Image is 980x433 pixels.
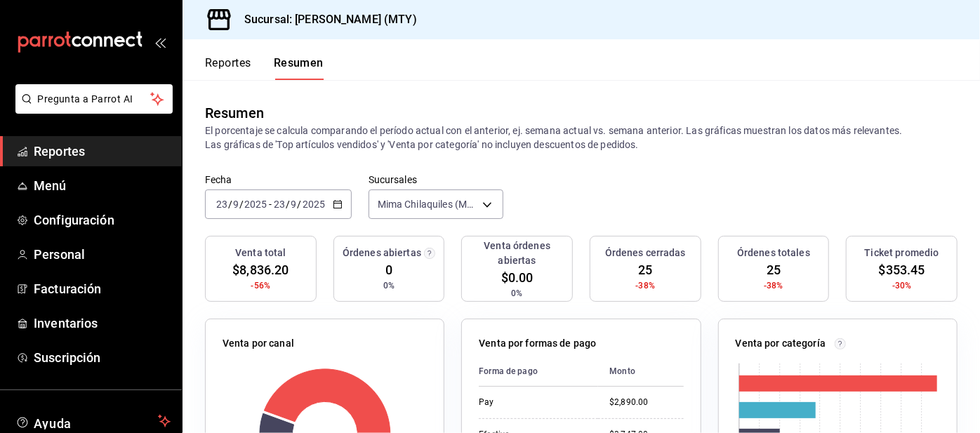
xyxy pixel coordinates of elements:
span: Menú [34,176,171,195]
span: Mima Chilaquiles (MTY) [378,197,477,211]
span: / [286,199,290,210]
p: Venta por canal [223,336,294,351]
span: 0 [385,260,392,279]
span: 25 [638,260,652,279]
div: Pay [479,397,587,408]
button: Reportes [205,56,251,80]
span: -56% [251,279,271,292]
h3: Órdenes cerradas [605,246,686,260]
h3: Órdenes abiertas [343,246,421,260]
input: -- [232,199,239,210]
span: Personal [34,245,171,264]
input: -- [291,199,298,210]
span: -38% [764,279,783,292]
span: -30% [892,279,912,292]
span: $8,836.20 [232,260,289,279]
span: / [298,199,302,210]
button: open_drawer_menu [154,36,166,48]
p: El porcentaje se calcula comparando el período actual con el anterior, ej. semana actual vs. sema... [205,124,958,152]
span: Inventarios [34,314,171,333]
th: Monto [598,357,683,387]
span: 0% [383,279,395,292]
h3: Sucursal: [PERSON_NAME] (MTY) [233,11,417,28]
input: -- [273,199,286,210]
label: Fecha [205,175,352,185]
input: ---- [302,199,326,210]
span: $353.45 [879,260,925,279]
span: / [228,199,232,210]
button: Resumen [274,56,324,80]
span: Ayuda [34,413,152,429]
h3: Órdenes totales [737,246,810,260]
span: Pregunta a Parrot AI [38,92,151,107]
h3: Venta órdenes abiertas [468,239,567,268]
h3: Ticket promedio [865,246,939,260]
span: Configuración [34,211,171,229]
span: / [239,199,244,210]
span: -38% [636,279,656,292]
p: Venta por categoría [736,336,826,351]
span: 25 [767,260,781,279]
div: $2,890.00 [609,397,683,408]
input: ---- [244,199,267,210]
span: Facturación [34,279,171,298]
th: Forma de pago [479,357,598,387]
a: Pregunta a Parrot AI [10,102,173,116]
button: Pregunta a Parrot AI [15,84,173,114]
input: -- [216,199,228,210]
div: Resumen [205,102,264,124]
span: Reportes [34,142,171,161]
div: navigation tabs [205,56,324,80]
span: $0.00 [501,268,534,287]
span: 0% [512,287,523,300]
span: - [269,199,272,210]
p: Venta por formas de pago [479,336,596,351]
span: Suscripción [34,348,171,367]
label: Sucursales [369,175,503,185]
h3: Venta total [235,246,286,260]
